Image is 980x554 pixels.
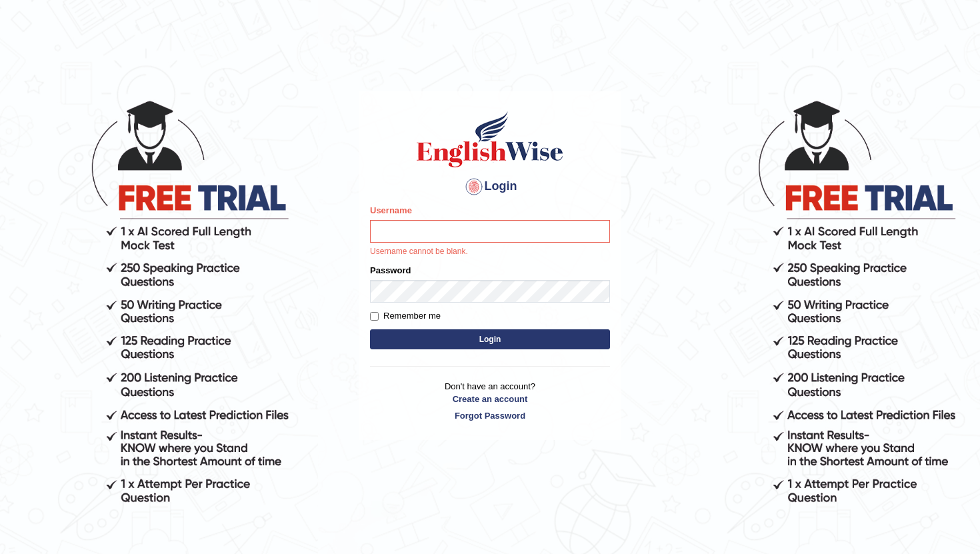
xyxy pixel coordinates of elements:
img: Logo of English Wise sign in for intelligent practice with AI [414,109,566,169]
label: Username [370,204,412,217]
h4: Login [370,176,610,197]
button: Login [370,329,610,349]
label: Remember me [370,309,441,323]
a: Create an account [370,393,610,405]
input: Remember me [370,312,379,321]
p: Don't have an account? [370,380,610,421]
label: Password [370,264,411,277]
a: Forgot Password [370,409,610,422]
p: Username cannot be blank. [370,246,610,258]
